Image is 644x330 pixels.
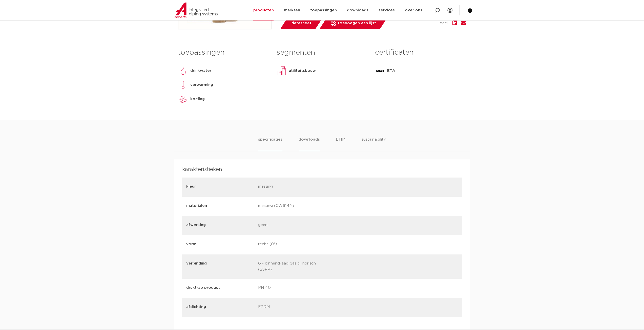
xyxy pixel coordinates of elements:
[190,82,213,88] p: verwarming
[178,48,269,58] h3: toepassingen
[190,68,211,74] p: drinkwater
[186,304,254,310] p: afdichting
[277,66,287,76] img: utiliteitsbouw
[258,184,326,191] p: messing
[186,184,254,190] p: kleur
[186,203,254,209] p: materialen
[182,165,462,173] h4: karakteristieken
[292,19,311,27] span: datasheet
[186,285,254,291] p: druktrap product
[190,96,205,102] p: koeling
[258,285,326,292] p: PN 40
[338,19,376,27] span: toevoegen aan lijst
[186,222,254,228] p: afwerking
[440,20,448,26] span: deel:
[375,66,385,76] img: ETA
[258,260,326,273] p: G - binnendraad gas cilindrisch (BSPP)
[186,260,254,272] p: verbinding
[178,80,188,90] img: verwarming
[258,304,326,311] p: EPDM
[178,66,188,76] img: drinkwater
[299,137,320,151] li: downloads
[258,137,282,151] li: specificaties
[258,241,326,248] p: recht (0º)
[387,68,395,74] p: ETA
[258,203,326,210] p: messing (CW614N)
[375,48,466,58] h3: certificaten
[289,68,316,74] p: utiliteitsbouw
[186,241,254,247] p: vorm
[258,222,326,229] p: geen
[178,94,188,104] img: koeling
[362,137,386,151] li: sustainability
[336,137,345,151] li: ETIM
[277,48,367,58] h3: segmenten
[280,17,323,29] a: datasheet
